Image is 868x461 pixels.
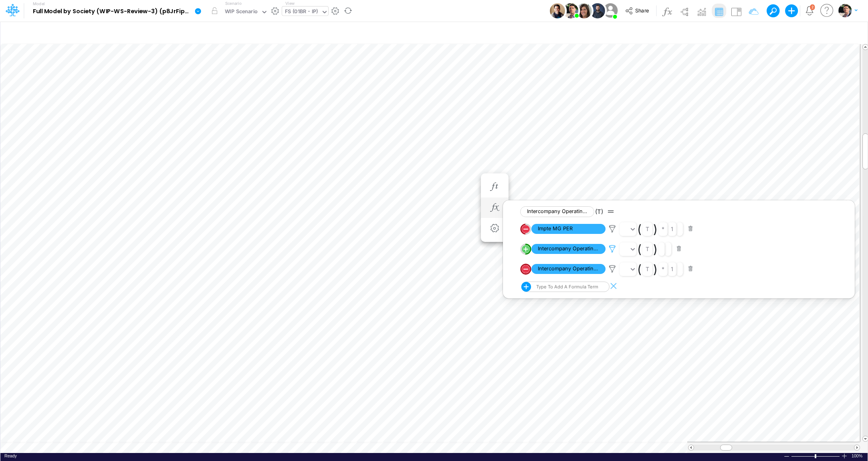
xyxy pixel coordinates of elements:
label: View [285,0,295,6]
img: User Image Icon [590,3,605,18]
span: ( [637,262,642,276]
span: 1 [671,225,673,232]
div: Zoom [815,454,816,458]
span: ) [653,242,658,256]
svg: circle with outer border [520,244,531,255]
div: In Ready mode [4,453,17,459]
img: User Image Icon [601,2,619,20]
span: Intercompany Operating Revenue [531,264,606,274]
label: Model [33,2,45,6]
span: ( [637,222,642,236]
div: Zoom Out [783,453,790,459]
label: Scenario [225,0,242,6]
div: WIP Scenario [225,8,258,17]
svg: circle with outer border [520,264,531,275]
span: Intercompany Operating Revenue [531,244,606,254]
svg: circle with outer border [520,223,531,235]
span: ) [653,262,658,276]
div: Zoom level [852,453,864,459]
input: Type a title here [7,25,693,42]
span: Impte MG PER [531,224,606,234]
div: t [646,225,649,232]
b: Full Model by Society (WIP-WS-Review-3) (p8JrFipGveTU7I_vk960F.EPc.b3Teyw) [DATE]T16:40:57UTC [33,8,192,15]
span: Share [635,7,649,13]
span: ) [653,222,658,236]
span: (T) [595,208,603,215]
img: User Image Icon [563,3,578,18]
div: FS (01BR - IP) [285,8,318,17]
button: Share [621,5,654,17]
a: Notifications [805,6,814,15]
div: Zoom In [841,453,848,459]
span: Intercompany Operating Revenue [520,206,594,217]
div: 2 unread items [811,5,813,9]
span: 1 [671,266,673,272]
div: Type to add a formula term [535,284,598,290]
span: Ready [4,453,17,458]
img: User Image Icon [576,3,591,18]
span: 100% [852,453,864,459]
img: User Image Icon [550,3,565,18]
span: ( [637,242,642,256]
div: Zoom [791,453,841,459]
div: t [646,266,649,272]
div: t [646,246,649,252]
